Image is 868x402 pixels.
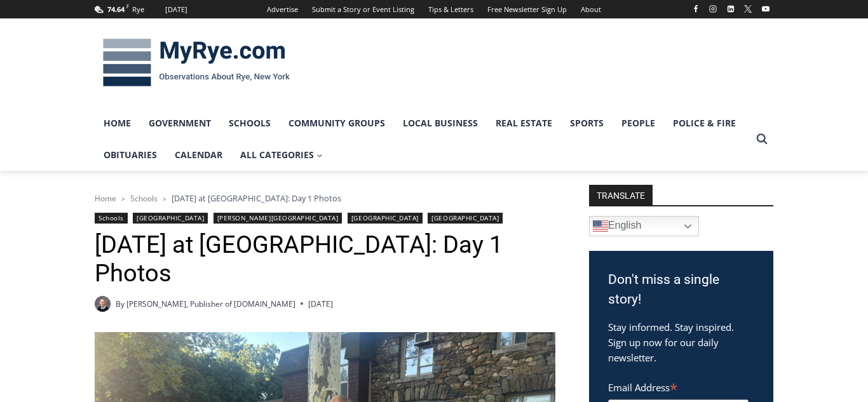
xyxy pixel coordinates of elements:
[348,213,423,224] a: [GEOGRAPHIC_DATA]
[608,270,754,310] h3: Don't miss a single story!
[589,185,653,205] strong: TRANSLATE
[487,107,561,139] a: Real Estate
[750,128,773,151] button: View Search Form
[664,107,745,139] a: Police & Fire
[613,107,664,139] a: People
[107,4,125,14] span: 74.64
[95,107,140,139] a: Home
[231,139,332,171] a: All Categories
[95,139,166,171] a: Obituaries
[758,1,773,17] a: YouTube
[166,139,231,171] a: Calendar
[116,298,125,310] span: By
[126,3,129,10] span: F
[428,213,503,224] a: [GEOGRAPHIC_DATA]
[95,231,555,288] h1: [DATE] at [GEOGRAPHIC_DATA]: Day 1 Photos
[308,298,333,310] time: [DATE]
[172,192,341,204] span: [DATE] at [GEOGRAPHIC_DATA]: Day 1 Photos
[95,193,116,204] a: Home
[608,319,754,365] p: Stay informed. Stay inspired. Sign up now for our daily newsletter.
[95,192,555,204] nav: Breadcrumbs
[740,1,756,17] a: X
[95,296,111,312] a: Author image
[140,107,220,139] a: Government
[130,193,158,204] a: Schools
[121,194,125,203] span: >
[95,30,298,96] img: MyRye.com
[394,107,487,139] a: Local Business
[220,107,280,139] a: Schools
[95,107,750,171] nav: Primary Navigation
[214,213,342,224] a: [PERSON_NAME][GEOGRAPHIC_DATA]
[589,216,699,236] a: English
[133,213,208,224] a: [GEOGRAPHIC_DATA]
[705,1,721,17] a: Instagram
[593,218,608,234] img: en
[723,1,738,17] a: Linkedin
[132,4,144,15] div: Rye
[561,107,613,139] a: Sports
[280,107,394,139] a: Community Groups
[165,4,187,15] div: [DATE]
[95,213,128,224] a: Schools
[608,375,749,398] label: Email Address
[163,194,166,203] span: >
[240,148,323,162] span: All Categories
[126,298,295,309] a: [PERSON_NAME], Publisher of [DOMAIN_NAME]
[688,1,703,17] a: Facebook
